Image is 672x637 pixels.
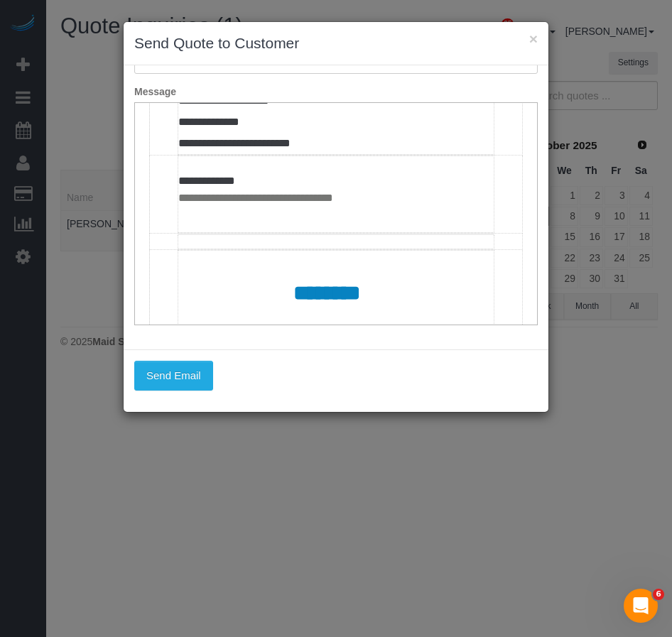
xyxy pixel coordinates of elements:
span: 6 [653,589,664,600]
h3: Send Quote to Customer [134,33,538,54]
iframe: Intercom live chat [624,589,658,623]
button: Send Email [134,361,213,391]
label: Message [124,85,548,99]
button: × [529,31,538,46]
iframe: Rich Text Editor, editor1 [135,103,537,325]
